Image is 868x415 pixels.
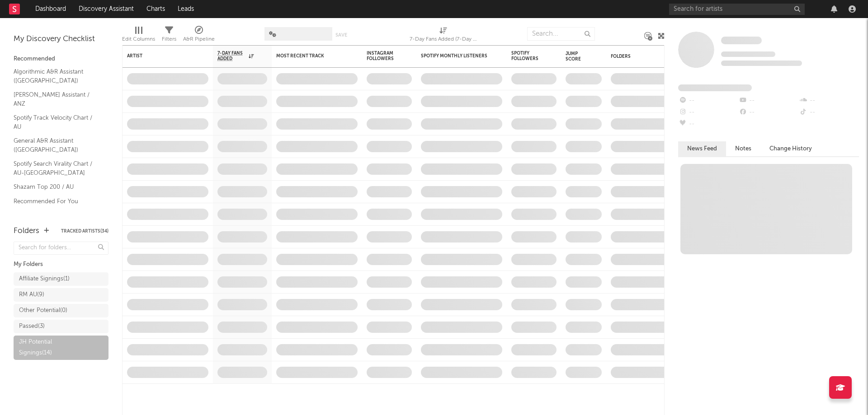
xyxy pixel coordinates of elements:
[721,51,775,57] span: Tracking Since: [DATE]
[678,95,738,107] div: --
[14,67,99,85] a: Algorithmic A&R Assistant ([GEOGRAPHIC_DATA])
[14,159,99,177] a: Spotify Search Virality Chart / AU-[GEOGRAPHIC_DATA]
[122,34,155,45] div: Edit Columns
[217,51,246,61] span: 7-Day Fans Added
[14,272,108,286] a: Affiliate Signings(1)
[19,274,70,284] div: Affiliate Signings ( 1 )
[14,136,99,154] a: General A&R Assistant ([GEOGRAPHIC_DATA])
[14,34,108,45] div: My Discovery Checklist
[276,53,344,59] div: Most Recent Track
[162,34,176,45] div: Filters
[335,33,347,37] button: Save
[14,259,108,270] div: My Folders
[799,107,859,118] div: --
[14,288,108,302] a: RM AU(9)
[738,107,798,118] div: --
[122,23,155,49] div: Edit Columns
[14,196,99,206] a: Recommended For You
[611,54,679,59] div: Folders
[738,95,798,107] div: --
[19,321,45,332] div: Passed ( 3 )
[14,113,99,131] a: Spotify Track Velocity Chart / AU
[14,54,108,65] div: Recommended
[721,37,762,44] span: Some Artist
[799,95,859,107] div: --
[566,51,588,62] div: Jump Score
[678,107,738,118] div: --
[127,53,195,59] div: Artist
[721,61,802,66] span: 0 fans last week
[760,141,821,156] button: Change History
[19,305,67,316] div: Other Potential ( 0 )
[410,34,477,45] div: 7-Day Fans Added (7-Day Fans Added)
[14,304,108,317] a: Other Potential(0)
[19,289,44,300] div: RM AU ( 9 )
[14,336,108,360] a: JH Potential Signings(14)
[367,51,398,61] div: Instagram Followers
[678,84,752,91] span: Fans Added by Platform
[410,23,477,49] div: 7-Day Fans Added (7-Day Fans Added)
[14,242,108,255] input: Search for folders...
[726,141,760,156] button: Notes
[183,23,215,49] div: A&R Pipeline
[183,34,215,45] div: A&R Pipeline
[19,337,83,359] div: JH Potential Signings ( 14 )
[14,320,108,333] a: Passed(3)
[721,36,762,45] a: Some Artist
[527,27,595,41] input: Search...
[669,4,805,15] input: Search for artists
[61,229,108,233] button: Tracked Artists(34)
[678,141,726,156] button: News Feed
[678,118,738,130] div: --
[14,182,99,192] a: Shazam Top 200 / AU
[511,51,543,61] div: Spotify Followers
[421,53,489,59] div: Spotify Monthly Listeners
[162,23,176,49] div: Filters
[14,90,99,108] a: [PERSON_NAME] Assistant / ANZ
[14,226,39,237] div: Folders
